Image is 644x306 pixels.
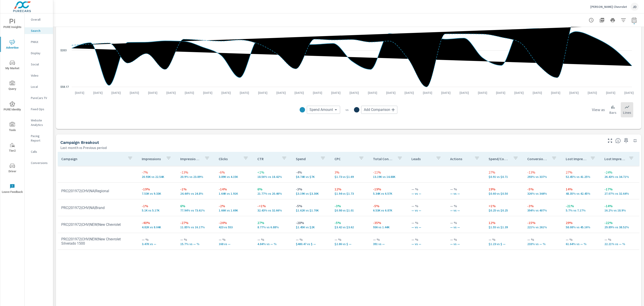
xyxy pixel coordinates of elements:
p: -15% [527,220,559,225]
p: 326% vs 344% [527,192,559,195]
div: Social [25,61,53,68]
p: 52.45% vs 41.25% [566,175,597,179]
p: Leads [411,157,432,161]
p: — % [373,237,404,242]
p: 5,104 vs 5,172 [142,209,173,212]
p: — % [566,237,597,242]
p: [DATE] [438,91,454,95]
p: $0.98 vs $1.01 [335,209,366,212]
p: -5% [527,186,559,192]
span: Advertise [2,39,23,50]
td: PRC|201972|CHV|NEW|New Chevrolet [58,219,138,230]
p: Actions [450,157,471,161]
p: — vs — [450,209,481,212]
p: — % [180,237,212,242]
p: Clicks [219,157,239,161]
p: $3.42 vs $3.62 [335,225,366,229]
p: 394% vs 407% [527,209,559,212]
p: Overall [31,17,49,22]
button: Make Fullscreen [606,137,614,144]
p: 6,526 vs 6,870 [373,209,404,212]
div: JD [631,3,639,11]
td: PRC|201972|CHV|NEW|New Chevrolet Silverado 1500 [58,233,138,249]
td: PRC|201972|CHV|NA|Brand [58,202,138,213]
p: — vs — [411,225,443,229]
p: 293% vs 337% [527,175,559,179]
p: Spend [296,157,316,161]
p: 168 vs — [219,242,250,246]
div: Video [25,72,53,79]
p: — vs — [411,242,443,246]
span: This is a summary of Search performance results by campaign. Each column can be sorted. [615,138,621,143]
p: — % [450,220,481,225]
p: — vs — [411,192,443,195]
p: CPC [335,157,355,161]
p: $1.23 vs $ — [489,242,520,246]
p: 27.07% vs 32.64% [604,192,636,195]
p: — % [411,220,443,225]
p: 11.85% vs 16.17% [180,225,212,229]
p: [DATE] [566,91,582,95]
p: -2% [219,203,250,209]
p: 13,191 vs 14,880 [373,175,404,179]
span: Tools [2,122,23,133]
p: -28% [296,220,327,225]
p: -13% [180,170,212,175]
p: 19% [489,186,520,192]
div: Fixed Ops [25,106,53,112]
p: -22% [604,220,636,225]
p: — % [296,237,327,242]
p: $1.55 vs $1.39 [489,225,520,229]
p: -5% [296,203,327,209]
p: 12% [335,186,366,192]
p: 27% [566,170,597,175]
text: $203 [60,49,67,52]
p: 3,472 vs — [142,242,173,246]
p: Lost Impression Share Budget [604,157,625,161]
span: Leave Feedback [2,184,23,195]
p: -11% [373,170,404,175]
p: [DATE] [200,91,216,95]
p: <1% [257,170,289,175]
p: Impression Share [180,157,201,161]
p: -1% [142,203,173,209]
div: Calls [25,148,53,155]
p: -40% [142,220,173,225]
p: -24% [604,170,636,175]
p: Impressions [142,157,162,161]
p: — % [411,186,443,192]
p: Search [31,28,49,33]
p: 77.94% vs 73.61% [180,209,212,212]
p: $0.91 vs $0.71 [489,175,520,179]
p: 29% [566,220,597,225]
p: 14% [566,186,597,192]
p: CTR [257,157,278,161]
button: Print Report [608,16,617,25]
p: -19% [142,186,173,192]
p: 26.43% vs 34.71% [604,175,636,179]
p: [DATE] [218,91,234,95]
p: [DATE] [163,91,179,95]
p: — % [142,237,173,242]
p: PureCars TV [31,96,49,100]
span: Tier2 [2,142,23,153]
p: 3,886 vs 4,150 [219,175,250,179]
div: nav menu [0,13,24,199]
p: 20,933 vs 22,535 [142,175,173,179]
p: [DATE] [603,91,619,95]
p: -3% [335,203,366,209]
p: -19% [373,186,404,192]
p: 391 vs — [373,242,404,246]
p: $2.86 vs $ — [335,242,366,246]
p: Lost Impression Share Rank [566,157,586,161]
text: $58.17 [60,85,69,88]
p: [DATE] [530,91,545,95]
p: Campaign [61,157,124,161]
div: Website Analytics [25,117,53,128]
p: — vs — [450,192,481,195]
p: 4.84% vs — % [257,242,289,246]
p: [DATE] [291,91,307,95]
p: 48.35% vs 42.45% [566,192,597,195]
p: Fixed Ops [31,107,49,111]
p: Conversions [31,161,49,165]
